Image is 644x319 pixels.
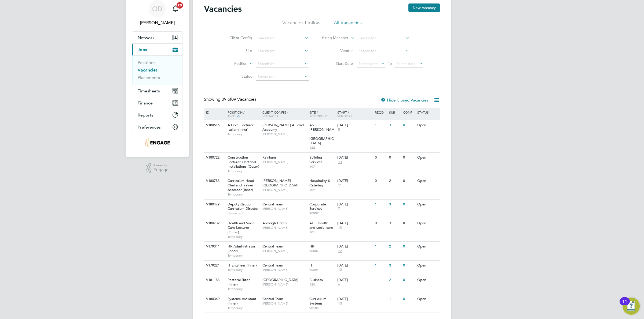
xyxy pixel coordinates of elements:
div: [DATE] [337,263,372,268]
a: OD[PERSON_NAME] [132,0,182,26]
div: [DATE] [337,123,372,127]
div: Open [416,120,439,130]
div: V180479 [205,200,224,209]
a: 20 [170,0,181,17]
div: 0 [402,242,416,252]
button: Finance [132,97,182,109]
span: 09 of [222,97,231,102]
span: Central Team [262,263,283,268]
div: V180783 [205,176,224,186]
span: [PERSON_NAME] [262,207,307,211]
div: Open [416,153,439,163]
span: Permanent [228,211,260,215]
div: V180722 [205,153,224,163]
span: Curriculum Head Chef and Trainer Assessor (Inner) [228,178,254,192]
input: Search for... [256,60,309,68]
div: 0 [402,120,416,130]
a: Vacancies [138,67,158,73]
div: Start / [336,108,374,121]
span: OD [152,5,162,12]
span: HR [309,244,314,249]
span: 13 [337,301,343,306]
button: Reports [132,109,182,121]
span: Temporary [228,132,260,136]
div: Position / [224,108,261,121]
span: Temporary [228,253,260,258]
div: Open [416,261,439,271]
label: Hiring Manager [317,35,348,41]
div: 2 [388,275,402,285]
a: Powered byEngage [146,163,169,173]
div: Sub [388,108,402,117]
label: Status [221,74,252,79]
span: 122 [309,145,335,150]
span: 12 [337,268,343,272]
div: V181188 [205,275,224,285]
span: To [386,60,393,67]
span: Ardleigh Green [262,221,287,225]
span: Finance [138,100,153,106]
span: [PERSON_NAME] A Level Academy [262,123,304,132]
span: [PERSON_NAME] [262,160,307,164]
span: Deputy Group Curriculum Director [228,202,259,211]
input: Search for... [256,47,309,55]
span: Network [138,35,155,40]
span: Ollie Dart [132,20,182,26]
span: Temporary [228,235,260,239]
input: Search for... [357,47,409,55]
span: Temporary [228,306,260,310]
div: [DATE] [337,179,372,183]
div: 3 [388,200,402,209]
span: Manager [262,114,278,118]
div: Jobs [132,55,182,85]
span: Construction Lecturer Electrical Installations (Outer) [228,155,259,169]
span: Corporate Services [309,202,326,211]
span: Vendors [337,114,352,118]
span: Pastoral Tutor (Inner) [228,277,250,287]
input: Search for... [357,35,409,42]
span: Temporary [228,192,260,197]
div: Showing [204,97,257,102]
span: 90002 [309,211,335,215]
span: 90004 [309,268,335,272]
span: Preferences [138,125,161,130]
span: [PERSON_NAME] [262,132,307,136]
div: 1 [374,275,387,285]
span: Central Team [262,202,283,207]
div: Site / [308,108,336,121]
div: [DATE] [337,155,372,160]
div: 2 [388,176,402,186]
div: 0 [402,176,416,186]
span: [PERSON_NAME] [262,268,307,272]
div: 3 [388,218,402,228]
div: 1 [374,200,387,209]
span: 107 [309,164,335,169]
a: Placements [138,75,160,80]
input: Select one [256,73,309,81]
span: 120 [309,282,335,287]
span: 101 [309,230,335,234]
div: 11 [622,301,627,308]
button: Network [132,32,182,43]
label: Client Config [221,35,252,40]
div: 3 [388,261,402,271]
span: 90105 [309,306,335,310]
span: Systems Assistant (Inner) [228,297,256,306]
span: Curriculum Systems [309,297,326,306]
div: [DATE] [337,244,372,249]
div: Client Config / [261,108,308,121]
div: ID [205,108,224,117]
div: [DATE] [337,297,372,301]
label: Start Date [322,61,353,66]
span: Jobs [138,47,147,52]
label: Position [217,61,247,66]
span: Select date [396,61,416,66]
span: HR Administrator (Inner) [228,244,255,253]
span: Rainham [262,155,276,160]
label: Vendor [322,48,353,53]
div: 0 [402,261,416,271]
span: Central Team [262,297,283,301]
div: Open [416,294,439,304]
div: Open [416,218,439,228]
div: Open [416,275,439,285]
